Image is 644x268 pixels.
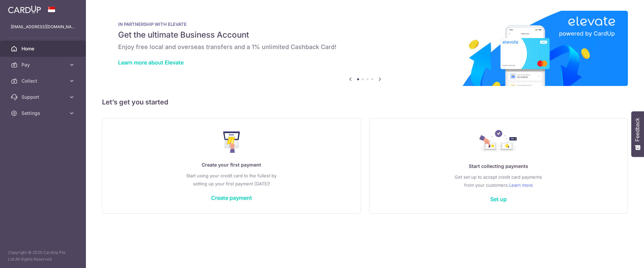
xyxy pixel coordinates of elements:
[21,78,66,84] span: Collect
[8,5,41,13] img: CardUp
[116,172,347,188] p: Start using your credit card to the fullest by setting up your first payment [DATE]!
[21,94,66,100] span: Support
[509,181,533,189] a: Learn more
[118,43,612,51] h6: Enjoy free local and overseas transfers and a 1% unlimited Cashback Card!
[211,194,252,201] a: Create payment
[383,173,614,189] p: Get set up to accept credit card payments from your customers.
[102,11,628,86] img: Renovation banner
[383,162,614,170] p: Start collecting payments
[21,45,66,52] span: Home
[21,110,66,117] span: Settings
[490,196,507,203] a: Set up
[102,97,628,107] h5: Let’s get you started
[118,30,612,40] h5: Get the ultimate Business Account
[11,24,75,30] p: [EMAIL_ADDRESS][DOMAIN_NAME]
[118,21,612,27] p: IN PARTNERSHIP WITH ELEVATE
[223,131,240,153] img: Make Payment
[635,118,641,141] span: Feedback
[631,111,644,157] button: Feedback - Show survey
[21,61,66,68] span: Pay
[479,130,517,154] img: Collect Payment
[118,59,184,66] a: Learn more about Elevate
[116,161,347,169] p: Create your first payment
